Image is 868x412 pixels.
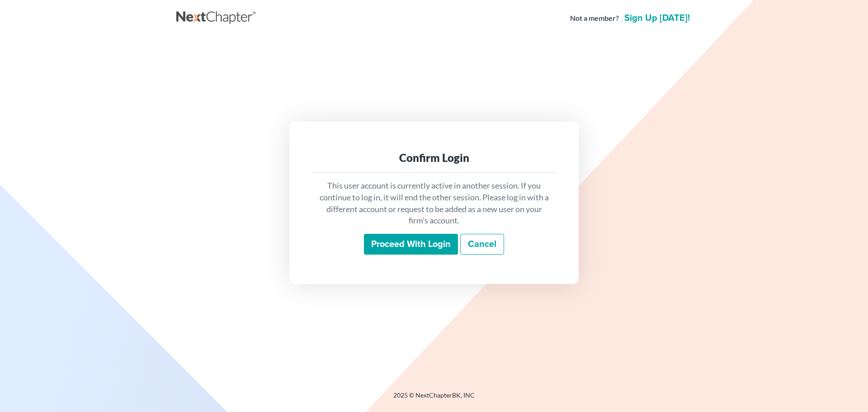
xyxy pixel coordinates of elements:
[623,14,692,23] a: Sign up [DATE]!
[318,180,550,227] p: This user account is currently active in another session. If you continue to log in, it will end ...
[364,234,458,255] input: Proceed with login
[176,391,692,407] div: 2025 © NextChapterBK, INC
[570,13,619,24] strong: Not a member?
[318,151,550,165] div: Confirm Login
[460,234,504,255] a: Cancel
